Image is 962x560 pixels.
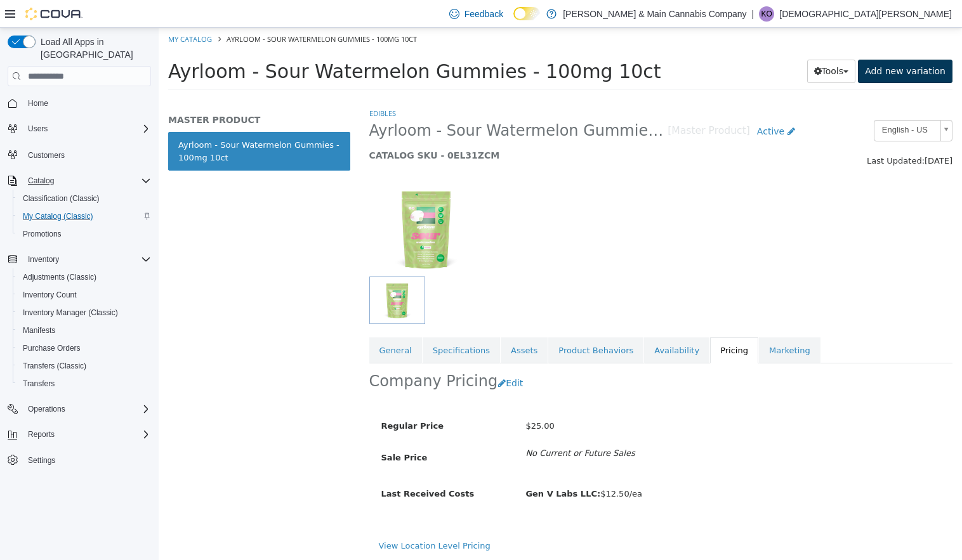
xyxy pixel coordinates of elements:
[18,191,105,206] a: Classification (Classic)
[18,209,98,224] a: My Catalog (Classic)
[766,128,794,138] span: [DATE]
[223,393,285,403] span: Regular Price
[264,309,341,336] a: Specifications
[3,120,156,138] button: Users
[13,190,156,207] button: Classification (Classic)
[23,252,151,267] span: Inventory
[23,173,59,188] button: Catalog
[485,309,551,336] a: Availability
[28,429,55,440] span: Reports
[13,304,156,322] button: Inventory Manager (Classic)
[28,176,54,186] span: Catalog
[759,6,774,22] div: Kristen Orr
[18,226,67,242] a: Promotions
[18,305,123,320] a: Inventory Manager (Classic)
[18,287,82,303] a: Inventory Count
[28,404,65,414] span: Operations
[23,427,151,442] span: Reports
[8,89,151,502] nav: Complex example
[18,376,60,391] a: Transfers
[223,425,269,434] span: Sale Price
[367,420,476,430] i: No Current or Future Sales
[367,393,396,403] span: $25.00
[716,93,777,112] span: English - US
[10,6,53,16] a: My Catalog
[752,6,754,22] p: |
[223,461,316,471] span: Last Received Costs
[591,92,643,115] a: Active
[513,20,514,21] span: Dark Mode
[23,361,86,371] span: Transfers (Classic)
[23,147,151,162] span: Customers
[513,7,540,20] input: Dark Mode
[28,254,59,264] span: Inventory
[211,93,510,113] span: Ayrloom - Sour Watermelon Gummies - 100mg 10ct
[342,309,389,336] a: Assets
[779,6,952,22] p: [DEMOGRAPHIC_DATA][PERSON_NAME]
[23,401,70,417] button: Operations
[23,211,93,221] span: My Catalog (Classic)
[551,309,600,336] a: Pricing
[444,1,508,27] a: Feedback
[220,513,332,523] a: View Location Level Pricing
[23,96,53,111] a: Home
[23,401,151,417] span: Operations
[3,251,156,268] button: Inventory
[10,32,503,55] span: Ayrloom - Sour Watermelon Gummies - 100mg 10ct
[18,287,151,303] span: Inventory Count
[211,153,324,249] img: 150
[18,323,60,338] a: Manifests
[23,193,100,204] span: Classification (Classic)
[18,270,102,285] a: Adjustments (Classic)
[23,427,60,442] button: Reports
[18,341,86,356] a: Purchase Orders
[23,290,77,300] span: Inventory Count
[23,173,151,188] span: Catalog
[367,461,442,471] b: Gen V Labs LLC:
[18,226,151,242] span: Promotions
[23,343,81,353] span: Purchase Orders
[13,286,156,304] button: Inventory Count
[18,341,151,356] span: Purchase Orders
[25,8,82,20] img: Cova
[3,451,156,469] button: Settings
[211,344,339,363] h2: Company Pricing
[23,148,70,163] a: Customers
[23,452,151,468] span: Settings
[68,6,258,16] span: Ayrloom - Sour Watermelon Gummies - 100mg 10ct
[18,270,151,285] span: Adjustments (Classic)
[3,400,156,418] button: Operations
[715,92,794,114] a: English - US
[465,8,503,20] span: Feedback
[3,172,156,190] button: Catalog
[3,145,156,164] button: Customers
[13,207,156,225] button: My Catalog (Classic)
[211,122,643,133] h5: CATALOG SKU - 0EL31ZCM
[367,461,484,471] span: $12.50/ea
[18,305,151,320] span: Inventory Manager (Classic)
[598,98,626,108] span: Active
[23,325,55,335] span: Manifests
[23,252,64,267] button: Inventory
[28,455,55,466] span: Settings
[28,124,48,134] span: Users
[18,323,151,338] span: Manifests
[3,426,156,443] button: Reports
[13,268,156,286] button: Adjustments (Classic)
[28,150,65,160] span: Customers
[13,375,156,393] button: Transfers
[13,357,156,375] button: Transfers (Classic)
[699,32,794,55] a: Add new variation
[211,309,263,336] a: General
[36,36,151,61] span: Load All Apps in [GEOGRAPHIC_DATA]
[13,322,156,339] button: Manifests
[23,272,96,282] span: Adjustments (Classic)
[10,104,192,143] a: Ayrloom - Sour Watermelon Gummies - 100mg 10ct
[761,6,772,22] span: KO
[23,308,118,318] span: Inventory Manager (Classic)
[18,209,151,224] span: My Catalog (Classic)
[18,191,151,206] span: Classification (Classic)
[13,339,156,357] button: Purchase Orders
[563,6,746,22] p: [PERSON_NAME] & Main Cannabis Company
[18,358,151,374] span: Transfers (Classic)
